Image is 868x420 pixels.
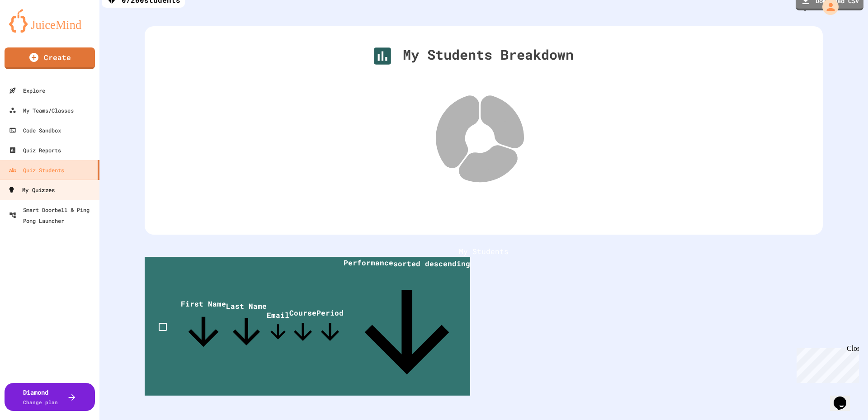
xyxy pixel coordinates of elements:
[23,399,58,406] span: Change plan
[145,246,823,257] h1: My Students
[181,299,226,354] span: First Name
[371,44,574,67] div: My Students Breakdown
[9,9,90,33] img: logo-orange.svg
[267,310,289,343] span: Email
[793,344,859,383] iframe: chat widget
[393,259,470,268] span: sorted descending
[9,165,64,175] div: Quiz Students
[316,308,344,345] span: Period
[4,4,62,57] div: Chat with us now!Close
[5,47,95,69] a: Create
[8,184,55,196] div: My Quizzes
[9,145,61,156] div: Quiz Reports
[344,258,470,396] span: Performancesorted descending
[9,125,61,136] div: Code Sandbox
[226,301,267,352] span: Last Name
[9,105,74,116] div: My Teams/Classes
[9,85,45,96] div: Explore
[289,308,316,345] span: Course
[9,204,96,226] div: Smart Doorbell & Ping Pong Launcher
[5,383,95,411] button: DiamondChange plan
[830,384,859,411] iframe: chat widget
[23,387,58,406] div: Diamond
